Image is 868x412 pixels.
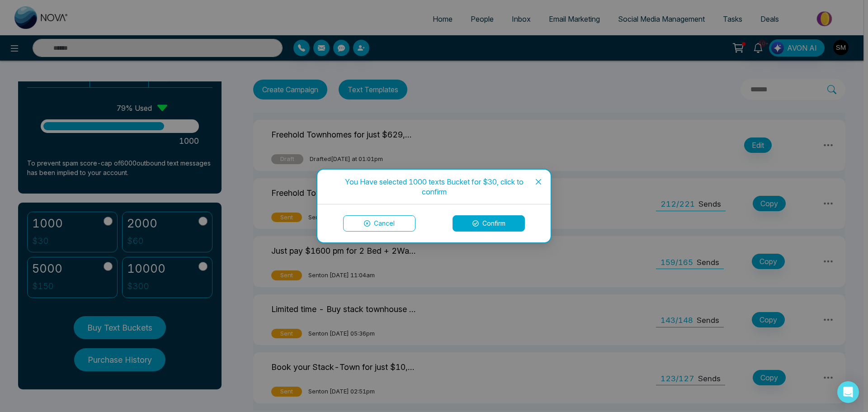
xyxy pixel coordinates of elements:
[837,381,859,403] div: Open Intercom Messenger
[328,177,540,197] div: You Have selected 1000 texts Bucket for $30, click to confirm
[343,215,415,232] button: Cancel
[453,215,525,232] button: Confirm
[526,170,551,194] button: Close
[535,178,542,185] span: close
